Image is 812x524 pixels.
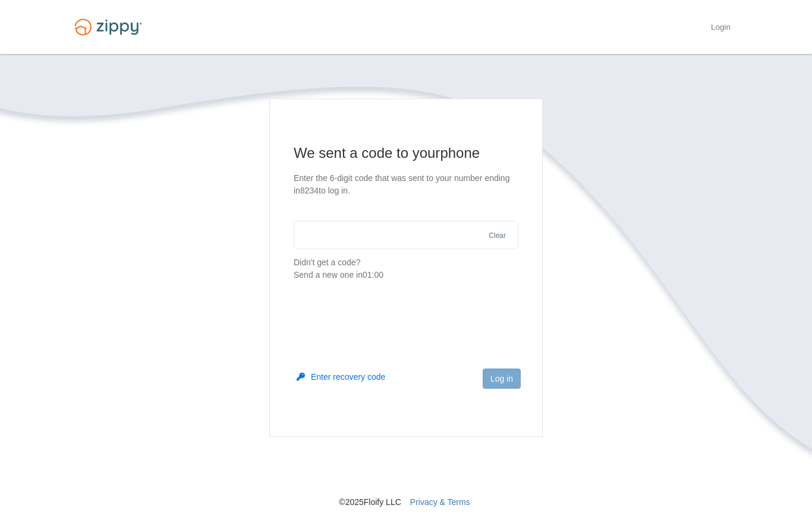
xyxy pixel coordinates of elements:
h1: We sent a code to your phone [294,144,518,163]
button: Log in [483,369,521,389]
img: Logo [67,13,149,41]
a: Privacy & Terms [410,497,470,507]
button: Clear [485,230,509,242]
button: Enter recovery code [297,371,385,383]
div: Send a new one in 01:00 [294,269,518,281]
p: Didn't get a code? [294,256,518,281]
p: Enter the 6-digit code that was sent to your number ending in 8234 to log in. [294,172,518,197]
nav: © 2025 Floify LLC [67,437,745,508]
a: Login [711,23,731,34]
